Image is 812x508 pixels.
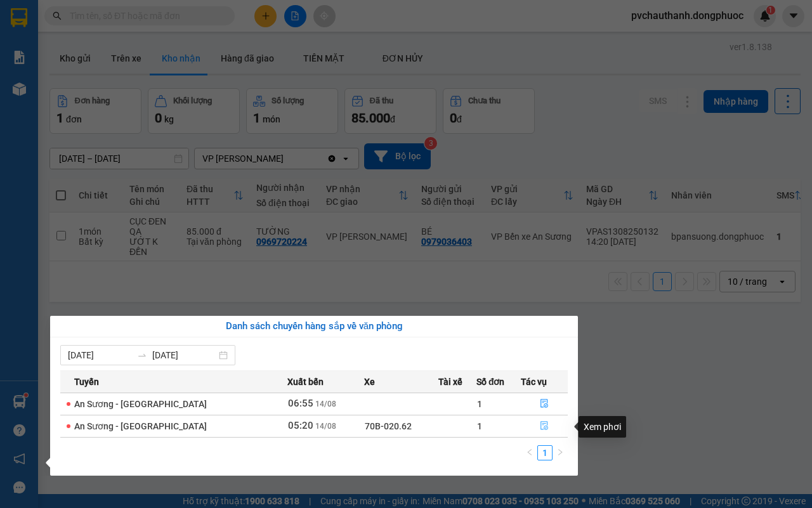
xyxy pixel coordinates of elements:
[365,421,412,431] span: 70B-020.62
[315,400,336,408] span: 14/08
[553,445,568,460] li: Next Page
[540,399,549,409] span: file-done
[521,394,567,414] button: file-done
[438,375,462,389] span: Tài xế
[540,421,549,431] span: file-done
[288,420,313,431] span: 05:20
[477,399,482,409] span: 1
[68,348,132,362] input: Từ ngày
[364,375,375,389] span: Xe
[137,350,147,360] span: swap-right
[137,350,147,360] span: to
[579,416,626,438] div: Xem phơi
[522,445,537,460] button: left
[521,375,547,389] span: Tác vụ
[315,422,336,431] span: 14/08
[288,398,313,409] span: 06:55
[60,319,568,334] div: Danh sách chuyến hàng sắp về văn phòng
[74,399,207,409] span: An Sương - [GEOGRAPHIC_DATA]
[537,445,553,460] li: 1
[476,375,505,389] span: Số đơn
[522,445,537,460] li: Previous Page
[521,416,567,436] button: file-done
[526,448,534,456] span: left
[477,421,482,431] span: 1
[74,375,99,389] span: Tuyến
[74,421,207,431] span: An Sương - [GEOGRAPHIC_DATA]
[538,446,552,460] a: 1
[287,375,324,389] span: Xuất bến
[556,448,564,456] span: right
[553,445,568,460] button: right
[152,348,216,362] input: Đến ngày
